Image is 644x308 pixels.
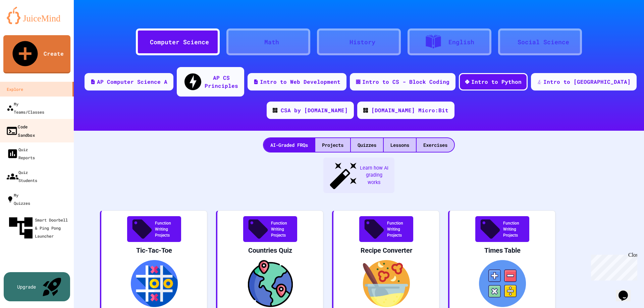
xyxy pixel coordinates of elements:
iframe: chat widget [588,252,637,281]
div: Countries Quiz [223,246,318,255]
div: CSA by [DOMAIN_NAME] [281,106,348,114]
div: Chat with us now!Close [3,3,46,43]
a: Create [3,35,70,73]
div: My Quizzes [7,191,30,207]
img: Countries Quiz [223,260,318,307]
div: [DOMAIN_NAME] Micro:Bit [371,106,448,114]
div: Lessons [384,138,416,152]
img: logo-orange.svg [7,7,67,24]
span: Learn how AI grading works [359,165,389,186]
div: Intro to Python [471,78,522,86]
div: Times Table [455,246,550,255]
div: Function Writing Projects [127,216,181,242]
div: Tic-Tac-Toe [107,246,202,255]
div: Intro to CS - Block Coding [362,78,449,86]
div: Quiz Reports [7,145,35,162]
div: Projects [315,138,350,152]
div: Quizzes [351,138,383,152]
div: Intro to [GEOGRAPHIC_DATA] [543,78,631,86]
div: Function Writing Projects [475,216,529,242]
div: Exercises [417,138,454,152]
div: Recipe Converter [339,246,434,255]
div: Function Writing Projects [243,216,297,242]
iframe: chat widget [616,281,637,301]
div: Computer Science [150,38,209,47]
div: My Teams/Classes [7,100,44,116]
div: Social Science [518,38,569,47]
div: Intro to Web Development [260,78,340,86]
img: Recipe Converter [339,260,434,307]
div: English [448,38,474,47]
div: Math [264,38,279,47]
img: CODE_logo_RGB.png [273,108,277,113]
div: Upgrade [17,283,36,290]
div: History [350,38,375,47]
div: Code Sandbox [6,122,35,139]
img: Tic-Tac-Toe [107,260,202,307]
div: AP CS Principles [205,74,238,90]
div: Quiz Students [7,168,37,184]
div: Explore [7,85,23,93]
div: Function Writing Projects [359,216,413,242]
img: CODE_logo_RGB.png [363,108,368,113]
img: Times Table [455,260,550,307]
div: Smart Doorbell & Ping Pong Launcher [7,214,71,242]
div: AI-Graded FRQs [264,138,315,152]
div: AP Computer Science A [97,78,167,86]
